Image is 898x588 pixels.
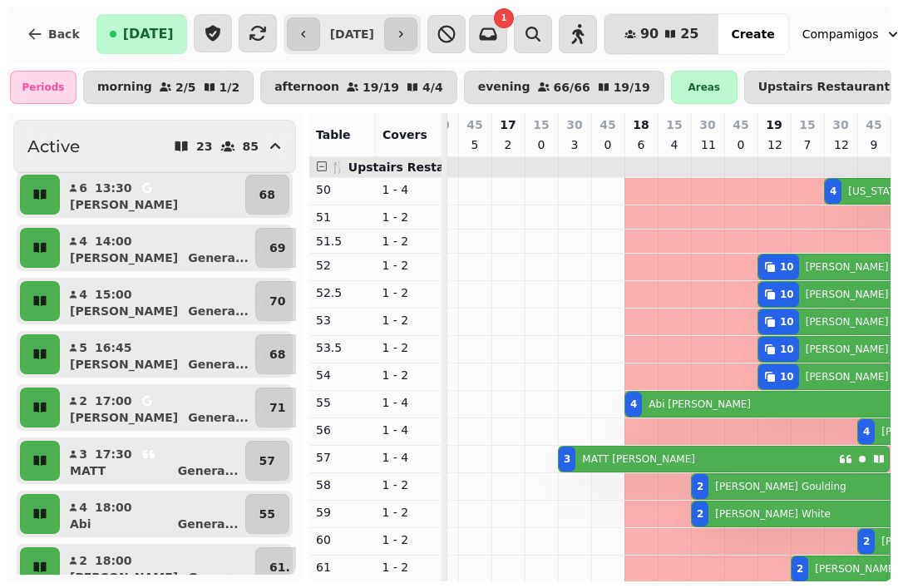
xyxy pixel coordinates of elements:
p: 68 [269,346,285,363]
p: 18:00 [95,499,132,516]
p: 57 [316,449,369,466]
p: 1 - 4 [382,422,436,438]
p: 15 [666,116,682,133]
p: 13:30 [95,180,132,196]
p: 2 [501,136,515,153]
p: 14:00 [95,233,132,250]
button: Back [13,14,93,54]
p: 12 [767,136,781,153]
p: 19 / 19 [614,82,650,93]
p: 17:30 [95,446,132,462]
p: 1 - 2 [382,477,436,493]
p: 1 - 2 [382,339,436,356]
p: 4 [78,233,88,250]
div: 10 [780,315,794,329]
div: Areas [671,71,738,104]
span: 90 [640,27,659,41]
p: 9 [867,136,881,153]
button: 613:30[PERSON_NAME] [63,175,242,215]
p: 53 [316,312,369,329]
p: 52 [316,257,369,274]
p: Genera ... [188,409,249,426]
p: 58 [316,477,369,493]
p: 1 - 2 [382,284,436,301]
p: 69 [269,240,285,256]
div: 2 [697,480,703,493]
p: 59 [316,504,369,521]
p: 53.5 [316,339,369,356]
span: Back [48,28,80,40]
p: 5 [468,136,481,153]
p: Genera ... [188,356,249,373]
p: 56 [316,422,369,438]
p: 17 [500,116,516,133]
p: 4 / 4 [422,82,443,93]
button: [DATE] [96,14,187,54]
p: 0 [734,136,748,153]
p: 7 [801,136,814,153]
button: 70 [255,281,299,321]
p: Genera ... [178,462,239,479]
p: [PERSON_NAME] [70,409,178,426]
p: 45 [466,116,482,133]
button: 9025 [604,14,719,54]
p: [PERSON_NAME] [70,569,178,586]
div: 4 [830,185,836,198]
p: 18 [633,116,649,133]
p: 85 [243,141,259,152]
p: [PERSON_NAME] [70,303,178,319]
p: 45 [866,116,881,133]
span: Create [731,28,774,40]
span: 🍴 Upstairs Restaurant [330,161,480,174]
p: 1 - 2 [382,312,436,329]
p: 2 [78,393,88,409]
p: 1 - 4 [382,394,436,411]
div: Periods [10,71,76,104]
p: 45 [733,116,748,133]
p: [PERSON_NAME] Goulding [715,480,846,493]
p: MATT [70,462,106,479]
button: 71 [255,388,299,427]
p: 70 [269,293,285,309]
p: 23 [196,141,212,152]
p: 30 [832,116,848,133]
div: 2 [797,562,803,576]
p: 5 [78,339,88,356]
p: 15:00 [95,286,132,303]
p: 1 - 2 [382,559,436,576]
p: 51.5 [316,233,369,250]
p: 30 [699,116,715,133]
div: 4 [863,425,870,438]
div: 2 [863,535,870,548]
div: 10 [780,288,794,301]
span: Compamigos [802,26,879,42]
p: 1 - 2 [382,531,436,548]
p: 57 [259,452,275,469]
p: 3 [568,136,581,153]
div: 2 [697,507,703,521]
p: 19 [766,116,782,133]
p: 61 [316,559,369,576]
button: 418:00AbiGenera... [63,494,242,534]
p: 61. [269,559,290,576]
p: morning [97,81,152,94]
h2: Active [27,135,80,158]
p: 1 - 4 [382,449,436,466]
p: Abi [70,516,91,532]
p: MATT [PERSON_NAME] [582,452,695,466]
p: 0 [601,136,614,153]
p: 50 [316,181,369,198]
div: 3 [564,452,570,466]
button: 69 [255,228,299,268]
div: 4 [630,398,637,411]
p: 4 [78,286,88,303]
span: 1 [501,14,506,22]
span: Table [316,128,351,141]
button: 317:30MATTGenera... [63,441,242,481]
button: 68 [255,334,299,374]
button: 68 [245,175,289,215]
p: 1 / 2 [220,82,240,93]
button: 55 [245,494,289,534]
p: 15 [533,116,549,133]
div: 10 [780,370,794,383]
